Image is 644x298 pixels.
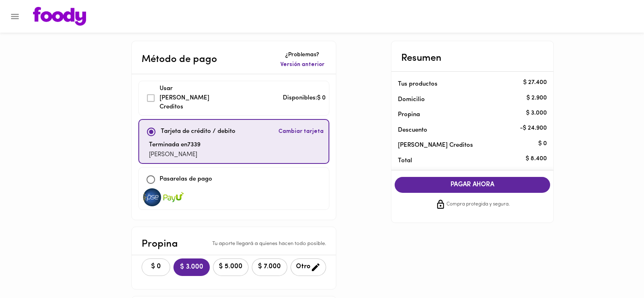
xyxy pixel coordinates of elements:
p: $ 3.000 [526,109,547,117]
button: $ 3.000 [173,258,210,276]
p: Resumen [401,51,442,66]
span: Otro [296,262,321,272]
p: Descuento [398,126,427,135]
p: Total [398,157,534,165]
span: Compra protegida y segura. [446,201,510,209]
p: [PERSON_NAME] [149,150,200,160]
p: Tarjeta de crédito / debito [161,127,235,137]
p: Propina [142,237,178,252]
p: $ 0 [538,139,547,148]
p: Tus productos [398,80,534,88]
img: visa [142,188,162,206]
p: Método de pago [142,52,217,67]
span: Versión anterior [280,61,324,69]
span: $ 7.000 [257,263,282,271]
span: PAGAR AHORA [403,181,542,189]
button: $ 7.000 [252,258,287,276]
p: - $ 24.900 [520,124,547,133]
span: $ 5.000 [218,263,243,271]
p: Domicilio [398,95,425,104]
p: Disponibles: $ 0 [283,94,326,103]
p: $ 27.400 [523,78,547,87]
p: Terminada en 7339 [149,141,200,150]
span: $ 3.000 [180,263,203,271]
button: $ 0 [142,258,170,276]
button: $ 5.000 [213,258,249,276]
button: Otro [291,258,326,276]
img: visa [163,188,184,206]
button: Menu [5,7,25,26]
p: Usar [PERSON_NAME] Creditos [160,84,215,112]
p: $ 2.900 [526,94,547,102]
p: Propina [398,110,534,119]
iframe: Messagebird Livechat Widget [597,251,636,290]
img: logo.png [33,7,86,26]
button: Cambiar tarjeta [277,123,325,141]
button: Versión anterior [279,59,326,71]
p: $ 8.400 [526,155,547,163]
p: ¿Problemas? [279,51,326,59]
p: [PERSON_NAME] Creditos [398,141,534,150]
p: Pasarelas de pago [160,175,212,184]
span: $ 0 [147,263,165,271]
p: Tu aporte llegará a quienes hacen todo posible. [212,240,326,248]
button: PAGAR AHORA [395,177,551,193]
span: Cambiar tarjeta [278,128,324,136]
